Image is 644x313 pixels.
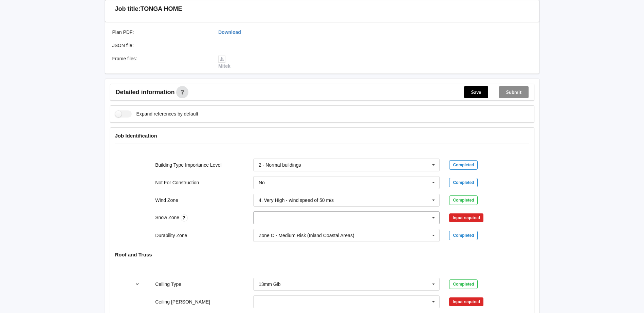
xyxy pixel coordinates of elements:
[218,29,241,35] a: Download
[108,29,214,36] div: Plan PDF :
[449,195,478,205] div: Completed
[108,42,214,49] div: JSON file :
[449,279,478,289] div: Completed
[115,5,141,13] h3: Job title:
[115,110,198,118] label: Expand references by default
[155,281,181,287] label: Ceiling Type
[218,56,231,69] a: Mitek
[108,55,214,69] div: Frame files :
[116,89,175,95] span: Detailed information
[155,299,210,305] label: Ceiling [PERSON_NAME]
[115,251,529,258] h4: Roof and Truss
[449,178,478,187] div: Completed
[464,86,488,98] button: Save
[449,231,478,240] div: Completed
[155,162,221,168] label: Building Type Importance Level
[155,233,187,238] label: Durability Zone
[131,278,144,290] button: reference-toggle
[259,282,281,287] div: 13mm Gib
[259,163,301,167] div: 2 - Normal buildings
[141,5,182,13] h3: TONGA HOME
[155,197,178,203] label: Wind Zone
[449,213,483,222] div: Input required
[155,180,199,185] label: Not For Construction
[259,180,265,185] div: No
[259,198,334,203] div: 4. Very High - wind speed of 50 m/s
[155,215,181,220] label: Snow Zone
[259,233,354,238] div: Zone C - Medium Risk (Inland Coastal Areas)
[449,297,483,306] div: Input required
[449,160,478,170] div: Completed
[115,132,529,139] h4: Job Identification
